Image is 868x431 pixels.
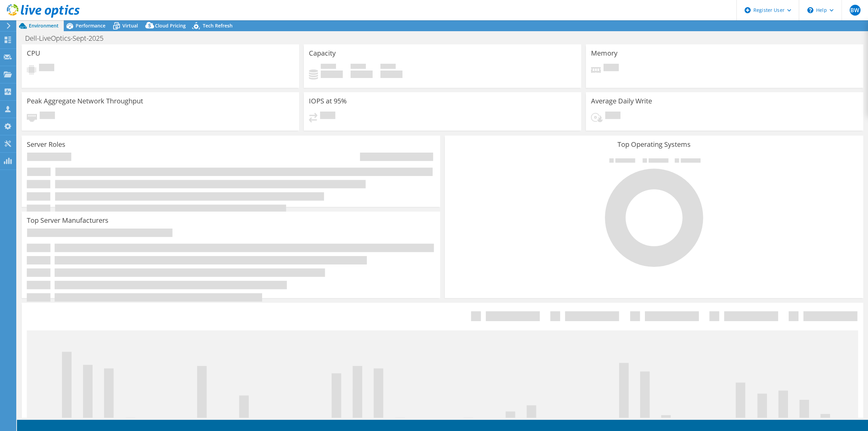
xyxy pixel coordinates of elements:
span: Used [321,64,336,71]
span: Pending [320,112,335,121]
h3: Capacity [309,50,336,57]
svg: \n [807,7,813,13]
span: Total [380,64,396,71]
h3: Top Operating Systems [450,141,858,148]
h3: Average Daily Write [591,97,652,105]
h3: Peak Aggregate Network Throughput [27,97,143,105]
span: Free [351,64,366,71]
span: Performance [76,22,105,29]
span: Pending [605,112,620,121]
h3: IOPS at 95% [309,97,347,105]
span: BW [850,5,861,16]
span: Tech Refresh [203,22,233,29]
h1: Dell-LiveOptics-Sept-2025 [22,35,114,42]
span: Virtual [122,22,138,29]
h3: Server Roles [27,141,65,148]
h3: CPU [27,50,40,57]
h3: Top Server Manufacturers [27,217,108,224]
span: Pending [39,64,54,73]
span: Environment [29,22,59,29]
span: Pending [604,64,619,73]
h3: Memory [591,50,617,57]
h4: 0 GiB [351,71,373,78]
span: Pending [40,112,55,121]
h4: 0 GiB [321,71,343,78]
h4: 0 GiB [380,71,402,78]
span: Cloud Pricing [155,22,186,29]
